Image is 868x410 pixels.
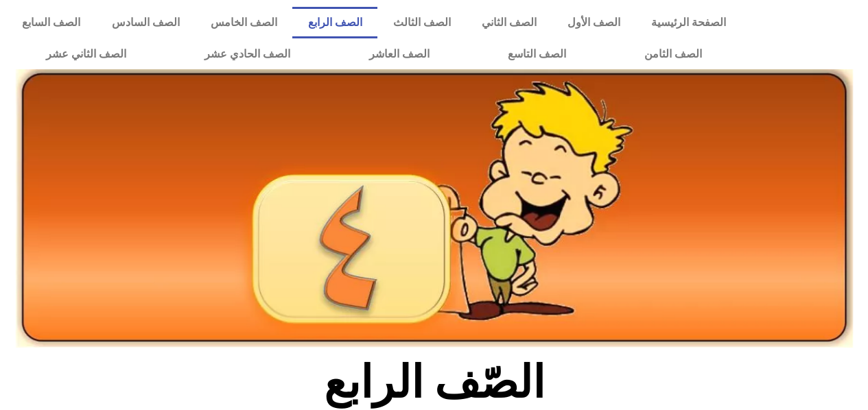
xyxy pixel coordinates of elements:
[165,38,329,70] a: الصف الحادي عشر
[96,7,195,38] a: الصف السادس
[605,38,741,70] a: الصف الثامن
[7,7,96,38] a: الصف السابع
[207,356,661,409] h2: الصّف الرابع
[552,7,635,38] a: الصف الأول
[466,7,552,38] a: الصف الثاني
[195,7,292,38] a: الصف الخامس
[635,7,741,38] a: الصفحة الرئيسية
[377,7,466,38] a: الصف الثالث
[292,7,377,38] a: الصف الرابع
[469,38,605,70] a: الصف التاسع
[330,38,469,70] a: الصف العاشر
[7,38,165,70] a: الصف الثاني عشر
